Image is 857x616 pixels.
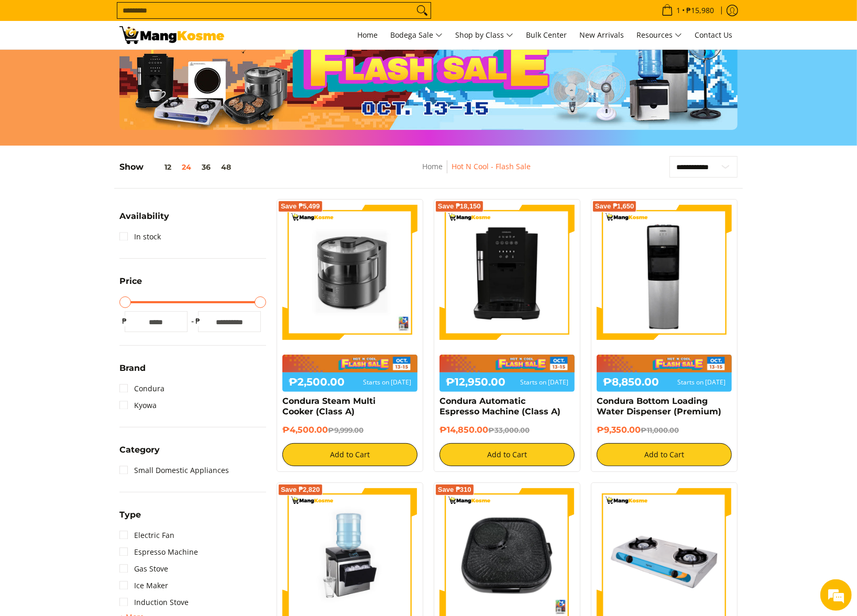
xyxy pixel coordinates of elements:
[641,426,679,434] del: ₱11,000.00
[119,364,146,380] summary: Open
[61,132,145,238] span: We're online!
[119,446,160,454] span: Category
[658,5,717,16] span: •
[385,21,448,49] a: Bodega Sale
[597,443,732,466] button: Add to Cart
[196,163,216,171] button: 36
[119,277,142,285] span: Price
[119,397,157,414] a: Kyowa
[526,30,567,40] span: Bulk Center
[438,487,471,493] span: Save ₱310
[450,21,519,49] a: Shop by Class
[54,59,176,72] div: Chat with us now
[119,228,161,245] a: In stock
[282,425,417,435] h6: ₱4,500.00
[119,544,198,560] a: Espresso Machine
[119,446,160,462] summary: Open
[695,30,732,40] span: Contact Us
[440,396,561,416] a: Condura Automatic Espresso Machine (Class A)
[281,203,320,210] span: Save ₱5,499
[144,163,177,171] button: 12
[281,487,320,493] span: Save ₱2,820
[452,161,531,171] a: Hot N Cool - Flash Sale
[235,21,738,49] nav: Main Menu
[357,30,378,40] span: Home
[390,29,443,42] span: Bodega Sale
[352,21,383,49] a: Home
[119,316,130,326] span: ₱
[455,29,513,42] span: Shop by Class
[193,316,203,326] span: ₱
[349,160,603,184] nav: Breadcrumbs
[328,426,364,434] del: ₱9,999.00
[119,577,168,594] a: Ice Maker
[597,205,732,340] img: Condura Bottom Loading Water Dispenser (Premium)
[119,527,174,544] a: Electric Fan
[689,21,738,49] a: Contact Us
[521,21,572,49] a: Bulk Center
[595,203,634,210] span: Save ₱1,650
[119,511,141,527] summary: Open
[119,594,189,611] a: Induction Stove
[685,7,716,14] span: ₱15,980
[636,29,682,42] span: Resources
[282,443,417,466] button: Add to Cart
[282,205,417,340] img: Condura Steam Multi Cooker (Class A)
[675,7,682,14] span: 1
[119,511,141,519] span: Type
[119,380,164,397] a: Condura
[282,396,376,416] a: Condura Steam Multi Cooker (Class A)
[574,21,629,49] a: New Arrivals
[414,3,431,18] button: Search
[440,425,575,435] h6: ₱14,850.00
[119,212,169,228] summary: Open
[597,396,721,416] a: Condura Bottom Loading Water Dispenser (Premium)
[422,161,443,171] a: Home
[579,30,624,40] span: New Arrivals
[631,21,687,49] a: Resources
[597,425,732,435] h6: ₱9,350.00
[119,364,146,372] span: Brand
[119,277,142,293] summary: Open
[119,162,236,172] h5: Show
[488,426,530,434] del: ₱33,000.00
[440,205,575,340] img: Condura Automatic Espresso Machine (Class A)
[216,163,236,171] button: 48
[440,443,575,466] button: Add to Cart
[177,163,196,171] button: 24
[438,203,481,210] span: Save ₱18,150
[5,286,200,323] textarea: Type your message and hit 'Enter'
[119,462,229,479] a: Small Domestic Appliances
[119,212,169,221] span: Availability
[172,5,197,30] div: Minimize live chat window
[119,560,168,577] a: Gas Stove
[119,26,224,44] img: DEALS GALORE: END OF MONTH MEGA BRAND FLASH SALE: CARRIER l Mang Kosme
